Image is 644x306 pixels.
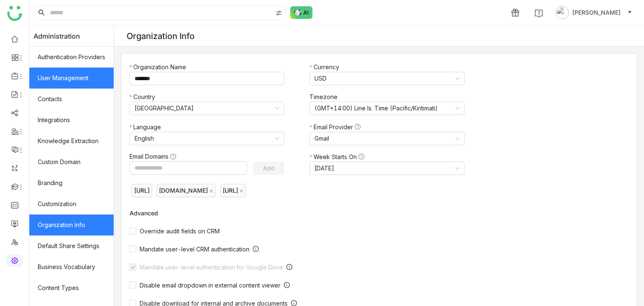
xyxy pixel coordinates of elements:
img: ask-buddy-normal.svg [290,6,313,19]
span: Override audit fields on CRM [136,228,223,235]
a: Knowledge Extraction [29,131,114,152]
a: Default Share Settings [29,235,114,256]
nz-select-item: USD [314,72,459,85]
img: avatar [556,6,569,19]
nz-select-item: United States [135,102,279,115]
button: [PERSON_NAME] [554,6,634,19]
nz-select-item: Gmail [314,132,459,145]
nz-select-item: (GMT+14:00) Line Is. Time (Pacific/Kiritimati) [314,102,459,115]
a: Authentication Providers [29,47,114,68]
a: Contacts [29,89,114,110]
nz-select-item: Sunday [314,162,459,175]
label: Email Domains [130,152,180,161]
img: help.svg [535,9,543,18]
nz-tag: [DOMAIN_NAME] [156,184,216,197]
label: Currency [309,63,343,72]
span: Administration [34,26,80,47]
nz-tag: [URL] [220,184,246,197]
label: Week Starts On [309,152,368,162]
span: Disable email dropdown in external content viewer [136,282,284,289]
a: Organization Info [29,214,114,235]
img: search-type.svg [275,10,282,16]
div: Organization Info [127,31,195,41]
label: Organization Name [130,63,190,72]
a: User Management [29,68,114,89]
a: Custom Domain [29,152,114,173]
span: [PERSON_NAME] [572,8,621,17]
a: Branding [29,173,114,194]
label: Timezone [309,92,342,102]
span: Mandate user-level CRM authentication [136,246,253,253]
span: Mandate user-level authentication for Google Drive [136,264,286,271]
label: Email Provider [309,123,364,132]
nz-tag: [URL] [132,184,152,197]
button: Add [253,162,284,175]
div: Advanced [130,209,474,217]
a: Content Types [29,277,114,298]
label: Country [130,92,159,102]
nz-select-item: English [135,132,279,145]
a: Integrations [29,110,114,131]
img: logo [7,6,22,21]
a: Business Vocabulary [29,256,114,277]
label: Language [130,123,165,132]
a: Customization [29,194,114,214]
